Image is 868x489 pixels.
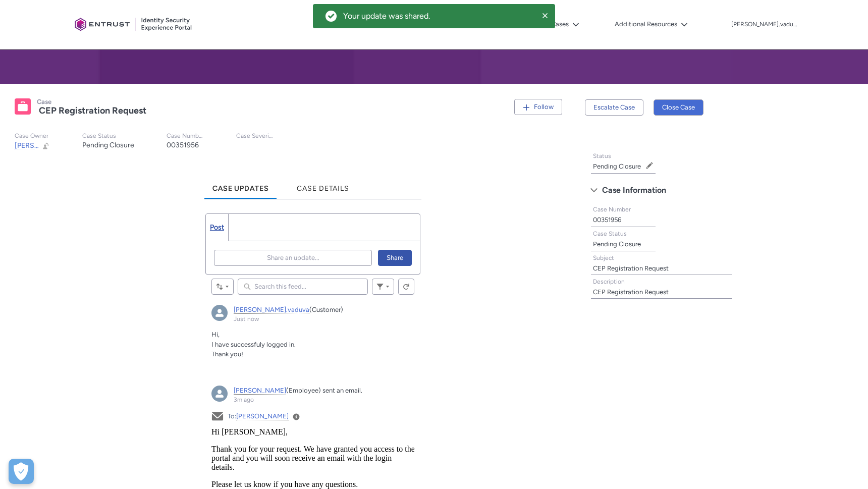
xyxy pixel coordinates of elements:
img: External User - Hadi (null) [211,386,228,402]
a: Post [206,214,229,241]
button: Refresh this feed [398,279,414,295]
span: Your update was shared. [343,11,430,21]
a: 3m ago [234,396,254,403]
button: Edit Status [645,161,654,170]
span: Post [210,223,224,232]
lightning-formatted-text: CEP Registration Request [593,264,669,272]
span: Share [387,250,403,265]
button: Case Information [585,182,738,198]
span: Description [593,278,625,285]
span: (Employee) sent an email. [286,387,362,394]
button: Follow [514,99,562,115]
lightning-formatted-text: CEP Registration Request [39,105,146,116]
button: Close [541,11,549,20]
div: Hadi [211,386,228,402]
span: Subject [593,254,614,261]
a: [PERSON_NAME] [236,412,289,420]
span: Status [593,152,611,159]
div: Chatter Publisher [205,213,421,275]
span: Case Status [593,230,627,237]
lightning-formatted-text: CEP Registration Request [593,288,669,296]
lightning-formatted-text: 00351956 [167,141,199,149]
button: Share an update... [214,250,372,266]
span: Case Updates [212,184,269,193]
p: [PERSON_NAME].vaduva [731,21,797,28]
button: Open Preferences [9,459,34,484]
p: Case Severity [236,132,274,140]
a: Case Details [289,171,357,199]
a: View Details [293,413,300,420]
a: Case Updates [204,171,277,199]
span: Share an update... [267,250,319,265]
span: [PERSON_NAME] [15,141,71,150]
button: Additional Resources [612,17,690,32]
lightning-formatted-text: 00351956 [593,216,621,224]
a: Just now [234,315,259,322]
span: Follow [534,103,554,111]
records-entity-label: Case [37,98,51,105]
button: Share [378,250,412,266]
span: Case Number [593,206,631,213]
button: Escalate Case [585,99,643,116]
button: User Profile andrei.vaduva [731,19,797,29]
span: Case Details [297,184,349,193]
article: andrei.vaduva, Just now [205,299,421,373]
lightning-formatted-text: Pending Closure [593,240,641,248]
span: I have successfuly logged in. [211,341,296,348]
a: [PERSON_NAME] [234,387,286,395]
span: To: [228,412,289,420]
button: Cases [549,17,582,32]
p: Case Owner [15,132,50,140]
span: Case Information [602,183,666,198]
lightning-formatted-text: Pending Closure [82,141,134,149]
input: Search this feed... [238,279,368,295]
span: Thank you! [211,350,243,358]
button: Change Owner [42,141,50,150]
lightning-formatted-text: Pending Closure [593,162,641,170]
div: Cookie Preferences [9,459,34,484]
p: Case Number [167,132,204,140]
a: [PERSON_NAME].vaduva [234,306,309,314]
span: (Customer) [309,306,343,313]
img: andrei.vaduva [211,305,228,321]
p: Case Status [82,132,134,140]
button: Close Case [654,99,703,116]
span: Hi, [211,331,220,338]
